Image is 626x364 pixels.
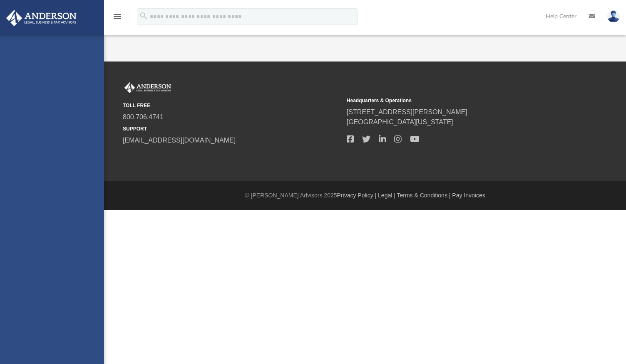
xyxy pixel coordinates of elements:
small: SUPPORT [123,125,341,133]
a: menu [112,16,122,22]
a: Pay Invoices [452,192,485,199]
i: menu [112,12,122,22]
img: Anderson Advisors Platinum Portal [4,10,79,26]
a: Privacy Policy | [337,192,377,199]
img: User Pic [607,10,620,22]
small: TOLL FREE [123,102,341,109]
a: [STREET_ADDRESS][PERSON_NAME] [347,108,467,116]
small: Headquarters & Operations [347,97,565,104]
a: [GEOGRAPHIC_DATA][US_STATE] [347,118,453,125]
i: search [139,11,148,20]
a: Terms & Conditions | [397,192,451,199]
div: © [PERSON_NAME] Advisors 2025 [104,191,626,200]
a: Legal | [378,192,395,199]
img: Anderson Advisors Platinum Portal [123,82,173,93]
a: 800.706.4741 [123,113,164,121]
a: [EMAIL_ADDRESS][DOMAIN_NAME] [123,137,236,144]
